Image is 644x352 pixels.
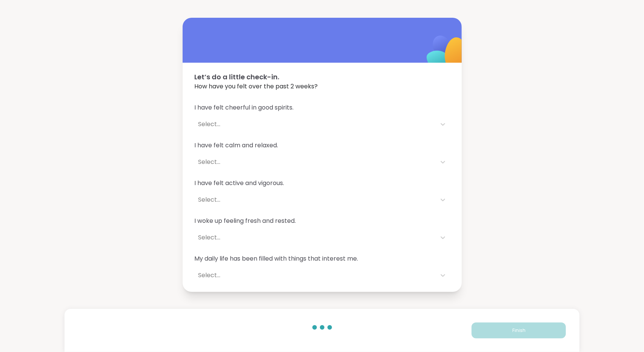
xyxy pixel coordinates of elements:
button: Finish [472,323,566,338]
span: I woke up feeling fresh and rested. [195,216,450,225]
div: Select... [198,120,432,129]
span: Finish [512,327,526,334]
div: Select... [198,233,432,242]
span: I have felt cheerful in good spirits. [195,103,450,112]
div: Select... [198,271,432,280]
div: Select... [198,195,432,204]
span: How have you felt over the past 2 weeks? [195,82,450,91]
img: ShareWell Logomark [409,16,484,91]
div: Select... [198,157,432,167]
span: My daily life has been filled with things that interest me. [195,254,450,263]
span: Let’s do a little check-in. [195,72,450,82]
span: I have felt calm and relaxed. [195,141,450,150]
span: I have felt active and vigorous. [195,179,450,188]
